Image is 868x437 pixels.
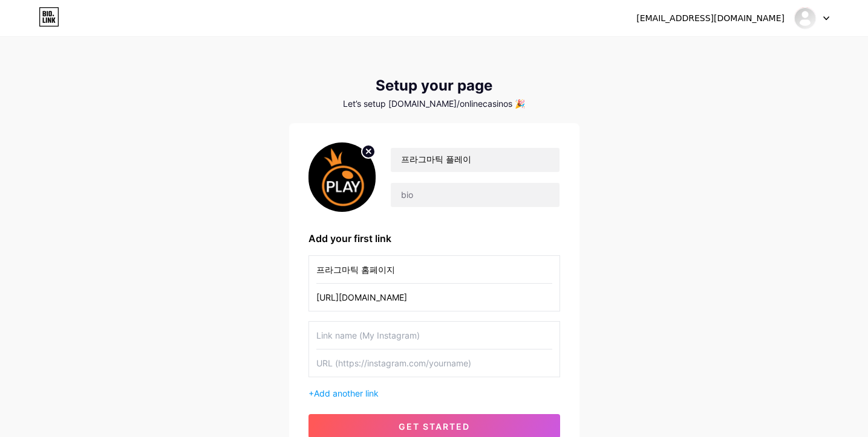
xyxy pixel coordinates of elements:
[308,142,376,212] img: profile pic
[289,77,579,94] div: Setup your page
[308,231,560,246] div: Add your first link
[316,322,552,349] input: Link name (My Instagram)
[316,349,552,377] input: URL (https://instagram.com/yourname)
[308,387,560,400] div: +
[391,183,559,207] input: bio
[636,12,785,25] div: [EMAIL_ADDRESS][DOMAIN_NAME]
[314,388,379,398] span: Add another link
[316,284,552,311] input: URL (https://instagram.com/yourname)
[316,256,552,283] input: Link name (My Instagram)
[289,99,579,109] div: Let’s setup [DOMAIN_NAME]/onlinecasinos 🎉
[391,148,559,172] input: Your name
[794,7,817,30] img: onlinecasinos
[399,421,470,432] span: get started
